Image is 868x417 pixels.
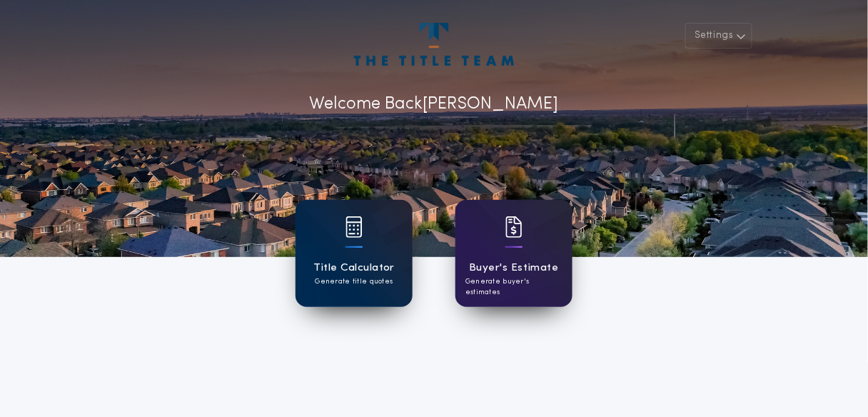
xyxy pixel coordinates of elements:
a: card iconBuyer's EstimateGenerate buyer's estimates [455,200,572,307]
img: card icon [505,216,523,238]
p: Welcome Back [PERSON_NAME] [310,91,559,117]
h1: Buyer's Estimate [469,260,558,276]
h1: Title Calculator [313,260,395,276]
p: Generate buyer's estimates [465,276,562,298]
a: card iconTitle CalculatorGenerate title quotes [296,200,413,307]
img: card icon [345,216,363,238]
button: Settings [685,23,752,49]
img: account-logo [354,23,514,66]
p: Generate title quotes [315,276,393,287]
